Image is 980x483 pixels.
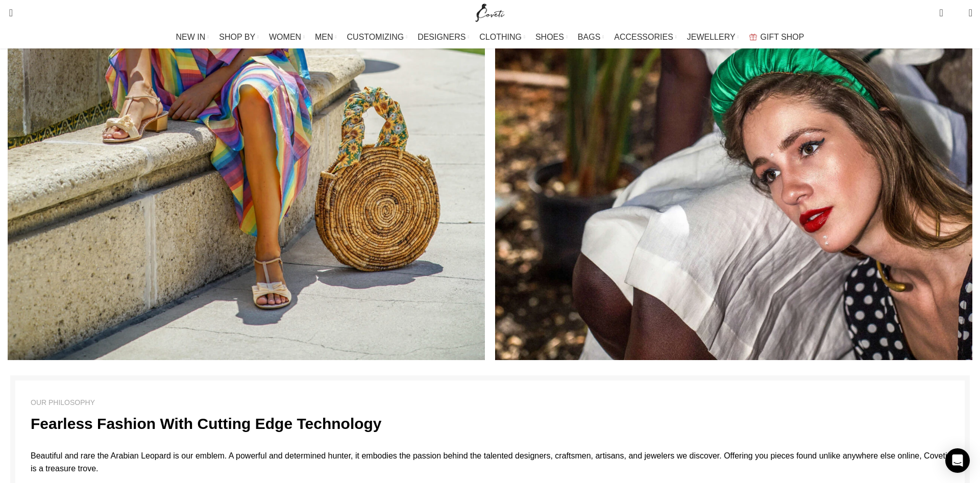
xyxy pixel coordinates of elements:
span: BAGS [578,32,600,42]
a: SHOP BY [219,27,259,47]
p: Beautiful and rare the Arabian Leopard is our emblem. A powerful and determined hunter, it embodi... [31,449,949,475]
span: MEN [315,32,333,42]
span: GIFT SHOP [761,32,804,42]
span: JEWELLERY [687,32,736,42]
a: Search [3,3,13,23]
a: NEW IN [176,27,209,47]
span: NEW IN [176,32,206,42]
a: CLOTHING [479,27,525,47]
span: WOMEN [269,32,301,42]
a: Site logo [473,8,507,16]
a: WOMEN [269,27,305,47]
img: GiftBag [749,34,757,40]
span: DESIGNERS [418,32,465,42]
a: SHOES [535,27,568,47]
div: My Wishlist [951,3,961,23]
a: ACCESSORIES [614,27,677,47]
span: SHOES [535,32,564,42]
div: Main navigation [3,27,977,47]
div: OUR PHILOSOPHY [31,397,95,408]
a: MEN [315,27,336,47]
a: CUSTOMIZING [347,27,408,47]
a: 0 [934,3,948,23]
div: Open Intercom Messenger [945,448,970,473]
h4: Fearless Fashion With Cutting Edge Technology [31,414,382,434]
a: GIFT SHOP [749,27,804,47]
span: 0 [953,10,961,18]
span: CLOTHING [479,32,522,42]
span: SHOP BY [219,32,255,42]
span: CUSTOMIZING [347,32,404,42]
a: BAGS [578,27,604,47]
a: JEWELLERY [687,27,739,47]
span: 0 [940,5,948,13]
span: ACCESSORIES [614,32,673,42]
a: DESIGNERS [418,27,469,47]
